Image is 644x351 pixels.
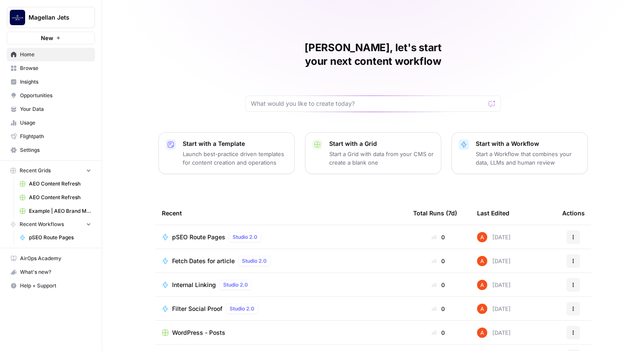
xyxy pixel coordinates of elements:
button: What's new? [7,265,95,279]
span: Magellan Jets [29,13,80,22]
a: Home [7,48,95,61]
span: Recent Workflows [20,220,64,228]
img: cje7zb9ux0f2nqyv5qqgv3u0jxek [477,328,487,338]
img: Magellan Jets Logo [10,10,25,25]
div: 0 [413,305,463,313]
a: Example | AEO Brand Mention Outreach [16,204,95,218]
span: Studio 2.0 [223,281,248,289]
p: Launch best-practice driven templates for content creation and operations [183,150,287,167]
span: Filter Social Proof [172,305,222,313]
img: cje7zb9ux0f2nqyv5qqgv3u0jxek [477,280,487,290]
span: Help + Support [20,282,91,290]
a: Insights [7,75,95,89]
span: Flightpath [20,133,91,140]
p: Start a Workflow that combines your data, LLMs and human review [476,150,581,167]
div: Last Edited [477,201,509,225]
div: [DATE] [477,232,511,242]
input: What would you like to create today? [251,99,485,108]
p: Start with a Grid [329,139,434,148]
p: Start a Grid with data from your CMS or create a blank one [329,150,434,167]
button: Workspace: Magellan Jets [7,7,95,28]
a: AirOps Academy [7,252,95,265]
span: Recent Grids [20,167,51,174]
button: Start with a GridStart a Grid with data from your CMS or create a blank one [305,132,441,174]
a: AEO Content Refresh [16,177,95,191]
div: [DATE] [477,256,511,266]
span: AirOps Academy [20,255,91,262]
span: Opportunities [20,92,91,99]
div: Actions [562,201,585,225]
a: Browse [7,61,95,75]
div: [DATE] [477,280,511,290]
span: pSEO Route Pages [29,234,91,241]
a: Internal LinkingStudio 2.0 [162,280,400,290]
a: pSEO Route PagesStudio 2.0 [162,232,400,242]
span: New [41,34,53,42]
img: cje7zb9ux0f2nqyv5qqgv3u0jxek [477,256,487,266]
div: 0 [413,328,463,337]
div: 0 [413,257,463,265]
h1: [PERSON_NAME], let's start your next content workflow [245,41,501,68]
span: Home [20,51,91,58]
a: WordPress - Posts [162,328,400,337]
div: Recent [162,201,400,225]
button: Recent Workflows [7,218,95,231]
button: Recent Grids [7,164,95,177]
span: Example | AEO Brand Mention Outreach [29,207,91,215]
a: Settings [7,143,95,157]
button: Start with a TemplateLaunch best-practice driven templates for content creation and operations [158,132,295,174]
span: pSEO Route Pages [172,233,225,241]
span: Studio 2.0 [233,233,257,241]
div: Total Runs (7d) [413,201,457,225]
span: Your Data [20,105,91,113]
span: Settings [20,146,91,154]
span: Studio 2.0 [242,257,267,265]
p: Start with a Template [183,139,287,148]
span: Internal Linking [172,281,216,289]
p: Start with a Workflow [476,139,581,148]
a: pSEO Route Pages [16,231,95,244]
button: Start with a WorkflowStart a Workflow that combines your data, LLMs and human review [451,132,588,174]
span: AEO Content Refresh [29,180,91,188]
span: Browse [20,64,91,72]
div: 0 [413,281,463,289]
a: Opportunities [7,89,95,102]
a: Your Data [7,102,95,116]
button: Help + Support [7,279,95,293]
img: cje7zb9ux0f2nqyv5qqgv3u0jxek [477,304,487,314]
span: WordPress - Posts [172,328,225,337]
span: Fetch Dates for article [172,257,235,265]
div: [DATE] [477,304,511,314]
a: Filter Social ProofStudio 2.0 [162,304,400,314]
span: Insights [20,78,91,86]
span: Usage [20,119,91,127]
a: Usage [7,116,95,130]
a: Flightpath [7,130,95,143]
a: Fetch Dates for articleStudio 2.0 [162,256,400,266]
div: 0 [413,233,463,241]
img: cje7zb9ux0f2nqyv5qqgv3u0jxek [477,232,487,242]
button: New [7,32,95,44]
div: What's new? [7,266,95,278]
span: Studio 2.0 [230,305,254,313]
div: [DATE] [477,328,511,338]
span: AEO Content Refresh [29,194,91,201]
a: AEO Content Refresh [16,191,95,204]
